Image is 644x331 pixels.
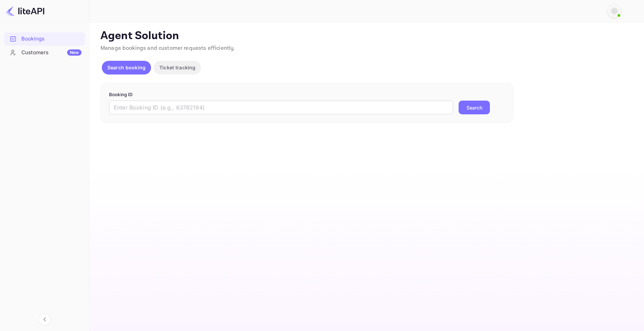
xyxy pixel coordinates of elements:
[100,29,632,43] p: Agent Solution
[109,101,453,114] input: Enter Booking ID (e.g., 63782194)
[107,64,146,71] p: Search booking
[4,32,85,46] div: Bookings
[159,64,195,71] p: Ticket tracking
[6,5,44,16] img: LiteAPI logo
[459,101,490,114] button: Search
[21,49,82,57] div: Customers
[4,46,85,59] a: CustomersNew
[4,46,85,59] div: CustomersNew
[100,45,235,52] span: Manage bookings and customer requests efficiently.
[21,35,82,43] div: Bookings
[4,32,85,45] a: Bookings
[39,313,51,326] button: Collapse navigation
[67,49,82,56] div: New
[109,91,505,98] p: Booking ID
